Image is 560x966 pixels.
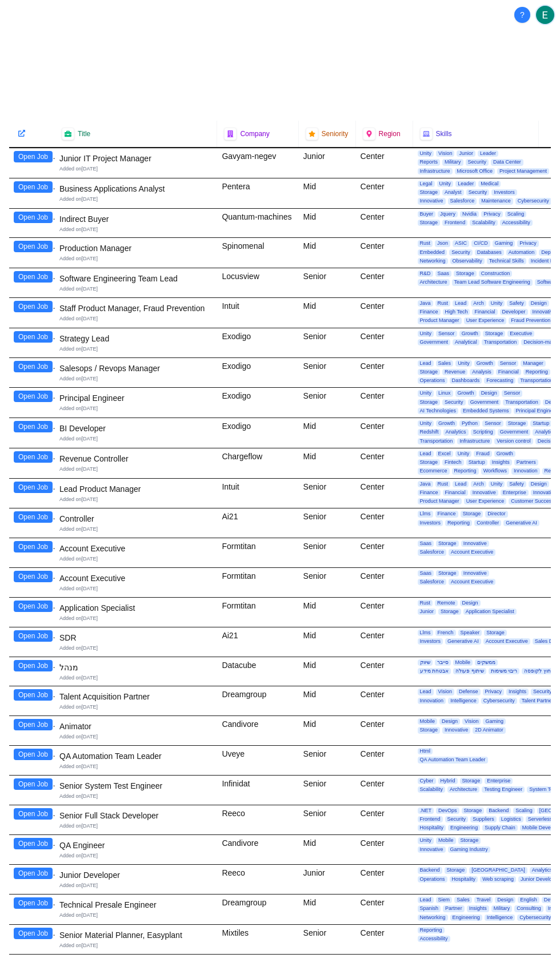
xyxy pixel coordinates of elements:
[491,159,523,165] span: Data Center
[59,243,213,254] div: Production Manager
[455,451,472,457] span: Unity
[474,451,492,457] span: Fraud
[418,600,433,606] span: Rust
[461,408,511,414] span: Embedded Systems
[356,148,413,178] div: Center
[240,129,269,138] span: Company
[474,520,501,526] span: Controller
[299,538,356,567] div: Senior
[483,331,506,337] span: Storage
[418,420,434,427] span: Unity
[511,468,540,474] span: Innovation
[14,451,53,463] button: Open Job
[521,360,546,367] span: Manager
[452,279,533,285] span: Team Lead Software Engineering
[59,573,213,584] div: Account Executive
[470,490,498,496] span: Innovative
[418,451,434,457] span: Lead
[217,448,298,478] div: Chargeflow
[498,360,519,367] span: Sensor
[14,689,53,701] button: Open Job
[466,189,490,196] span: Security
[14,212,53,223] button: Open Job
[217,268,298,297] div: Locusview
[529,300,549,307] span: Design
[59,315,213,323] div: Added on [DATE]
[59,273,213,284] div: Software Engineering Team Lead
[356,328,413,357] div: Center
[481,468,509,474] span: Workflows
[217,418,298,448] div: Exodigo
[14,301,53,312] button: Open Job
[479,390,499,396] span: Design
[457,438,492,444] span: Infrastructure
[418,459,441,466] span: Storage
[418,630,433,636] span: Llms
[59,255,213,263] div: Added on [DATE]
[445,520,472,526] span: Reporting
[418,271,433,277] span: R&D
[217,328,298,357] div: Exodigo
[418,300,433,307] span: Java
[458,630,482,636] span: Speaker
[536,6,554,24] img: User avatar
[418,150,434,157] span: Unity
[418,240,433,247] span: Rust
[453,339,479,345] span: Analytical
[418,511,433,517] span: Llms
[487,258,526,264] span: Technical Skills
[464,317,507,324] span: User Experience
[59,375,213,383] div: Added on [DATE]
[503,520,539,526] span: Generative AI
[491,189,517,196] span: Investors
[464,498,507,504] span: User Experience
[14,868,53,879] button: Open Job
[356,268,413,297] div: Center
[78,129,90,138] span: Title
[356,568,413,597] div: Center
[509,498,557,504] span: Customer Success
[506,249,537,256] span: Automation
[14,838,53,849] button: Open Job
[520,9,525,21] span: ?
[533,429,559,435] span: Analytical
[418,408,458,414] span: AI Technologies
[449,579,495,585] span: Account Executive
[14,778,53,790] button: Open Job
[497,168,549,174] span: Project Management
[455,181,476,187] span: Leader
[485,511,508,517] span: Director
[217,598,298,627] div: Formtitan
[217,178,298,208] div: Pentera
[506,420,529,427] span: Storage
[30,84,357,95] p: Search Tips:
[436,420,457,427] span: Growth
[448,198,477,204] span: Salesforce
[418,498,462,504] span: Product Manager
[59,602,213,614] div: Application Specialist
[59,453,213,464] div: Revenue Controller
[438,211,458,217] span: Jquery
[356,358,413,388] div: Center
[459,420,480,427] span: Python
[442,459,464,466] span: Fintech
[418,339,451,345] span: Government
[418,468,450,474] span: Ecommerce
[455,390,477,396] span: Growth
[442,220,467,226] span: Frontend
[217,388,298,418] div: Exodigo
[356,508,413,538] div: Center
[418,377,447,384] span: Operations
[59,285,213,293] div: Added on [DATE]
[418,198,446,204] span: Innovative
[322,129,349,138] span: Seniority
[59,405,213,412] div: Added on [DATE]
[14,630,53,642] button: Open Job
[59,153,213,164] div: Junior IT Project Manager
[461,540,489,547] span: Innovative
[217,148,298,178] div: Gavyam-negev
[494,451,515,457] span: Growth
[14,601,53,612] button: Open Job
[59,483,213,495] div: Lead Product Manager
[478,150,498,157] span: Leader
